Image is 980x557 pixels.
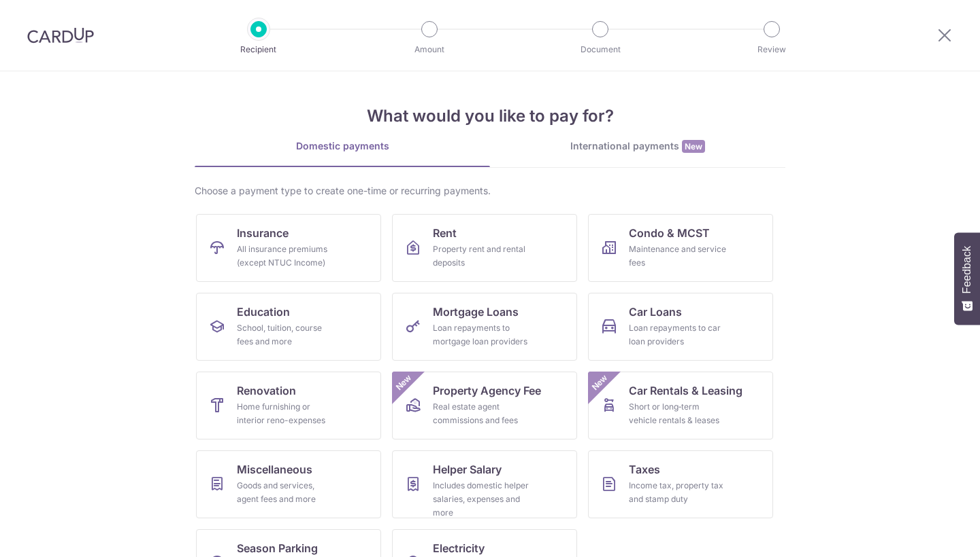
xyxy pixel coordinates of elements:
[961,246,973,293] span: Feedback
[392,372,577,439] a: Property Agency FeeReal estate agent commissions and feesNew
[379,43,480,56] p: Amount
[588,293,773,361] a: Car LoansLoan repayments to car loan providers
[195,104,785,128] h4: What would you like to pay for?
[954,232,980,325] button: Feedback - Show survey
[588,450,773,518] a: TaxesIncome tax, property tax and stamp duty
[237,242,335,270] div: All insurance premiums (except NTUC Income)
[392,214,577,282] a: RentProperty rent and rental deposits
[588,372,773,439] a: Car Rentals & LeasingShort or long‑term vehicle rentals & leasesNew
[237,225,289,241] span: Insurance
[490,139,785,154] div: International payments
[629,382,742,399] span: Car Rentals & Leasing
[196,450,381,518] a: MiscellaneousGoods and services, agent fees and more
[237,400,335,427] div: Home furnishing or interior reno-expenses
[196,214,381,282] a: InsuranceAll insurance premiums (except NTUC Income)
[392,450,577,518] a: Helper SalaryIncludes domestic helper salaries, expenses and more
[433,225,457,241] span: Rent
[392,293,577,361] a: Mortgage LoansLoan repayments to mortgage loan providers
[433,479,531,520] div: Includes domestic helper salaries, expenses and more
[237,540,318,556] span: Season Parking
[682,140,705,153] span: New
[237,304,290,320] span: Education
[433,540,485,556] span: Electricity
[433,400,531,427] div: Real estate agent commissions and fees
[589,372,611,394] span: New
[433,321,531,348] div: Loan repayments to mortgage loan providers
[629,321,727,348] div: Loan repayments to car loan providers
[195,184,785,198] div: Choose a payment type to create one-time or recurring payments.
[433,382,541,399] span: Property Agency Fee
[433,304,519,320] span: Mortgage Loans
[237,321,335,348] div: School, tuition, course fees and more
[433,461,502,478] span: Helper Salary
[721,43,822,56] p: Review
[196,372,381,439] a: RenovationHome furnishing or interior reno-expenses
[27,27,94,43] img: CardUp
[629,461,660,478] span: Taxes
[195,139,490,153] div: Domestic payments
[629,242,727,270] div: Maintenance and service fees
[629,304,682,320] span: Car Loans
[196,293,381,361] a: EducationSchool, tuition, course fees and more
[237,461,312,478] span: Miscellaneous
[237,479,335,506] div: Goods and services, agent fees and more
[208,43,309,56] p: Recipient
[550,43,651,56] p: Document
[629,400,727,427] div: Short or long‑term vehicle rentals & leases
[588,214,773,282] a: Condo & MCSTMaintenance and service fees
[629,479,727,506] div: Income tax, property tax and stamp duty
[629,225,710,241] span: Condo & MCST
[433,242,531,270] div: Property rent and rental deposits
[237,382,296,399] span: Renovation
[393,372,415,394] span: New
